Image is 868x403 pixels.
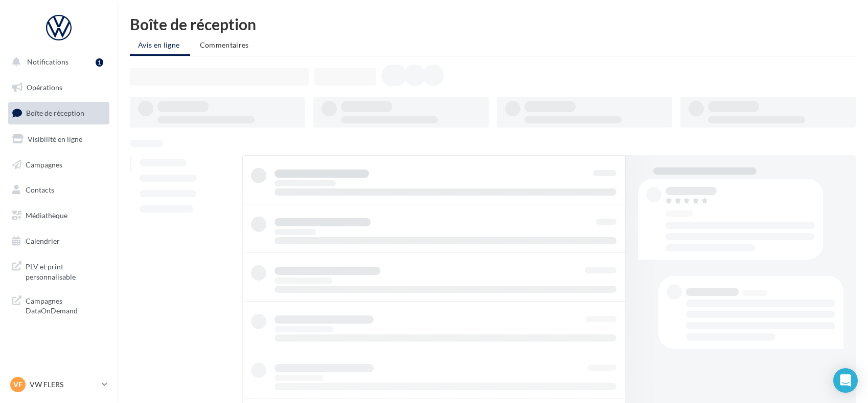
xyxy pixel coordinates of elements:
span: Commentaires [200,40,249,49]
span: Campagnes [26,160,62,168]
span: Notifications [27,57,68,66]
a: VF VW FLERS [8,375,109,394]
a: Contacts [6,179,111,201]
span: PLV et print personnalisable [26,260,105,282]
a: PLV et print personnalisable [6,256,111,286]
span: Visibilité en ligne [28,135,82,143]
a: Visibilité en ligne [6,129,111,150]
a: Campagnes DataOnDemand [6,290,111,320]
a: Calendrier [6,230,111,252]
span: Boîte de réception [26,109,84,117]
a: Opérations [6,77,111,98]
span: VF [13,379,22,390]
a: Campagnes [6,154,111,176]
div: 1 [96,58,103,67]
p: VW FLERS [30,379,98,390]
a: Médiathèque [6,205,111,226]
button: Notifications 1 [6,51,107,73]
span: Opérations [27,83,62,92]
a: Boîte de réception [6,102,111,124]
span: Calendrier [26,237,60,245]
span: Campagnes DataOnDemand [26,294,105,316]
span: Médiathèque [26,211,67,220]
span: Contacts [26,185,54,194]
div: Open Intercom Messenger [833,368,858,393]
div: Boîte de réception [130,16,856,32]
